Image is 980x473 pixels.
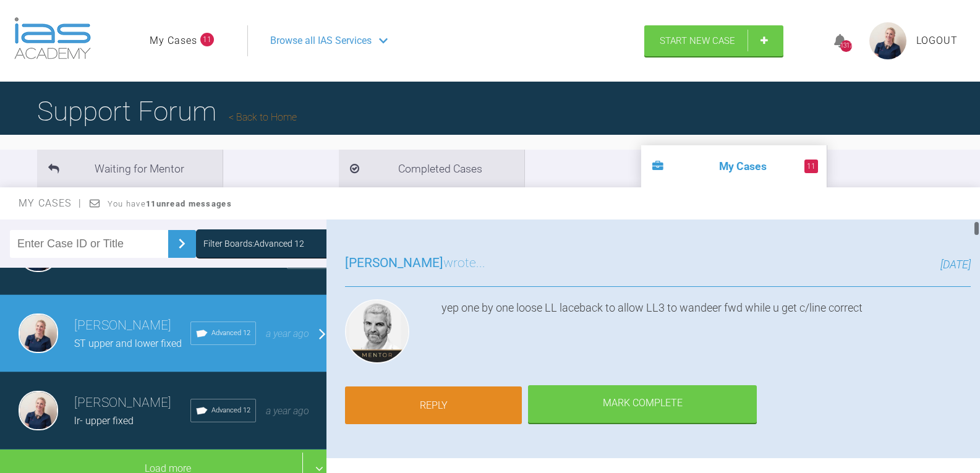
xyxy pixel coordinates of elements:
strong: 11 unread messages [146,199,232,208]
img: chevronRight.28bd32b0.svg [172,234,192,254]
img: Olivia Nixon [19,313,58,353]
li: My Cases [641,145,827,187]
span: [DATE] [940,258,971,271]
a: Back to Home [229,111,297,123]
span: a year ago [266,328,309,339]
img: logo-light.3e3ef733.png [14,17,91,59]
div: Mark Complete [528,385,757,424]
a: Start New Case [644,25,783,56]
div: 1317 [840,40,852,52]
a: My Cases [150,33,197,49]
div: Filter Boards: Advanced 12 [203,237,304,250]
div: yep one by one loose LL laceback to allow LL3 to wandeer fwd while u get c/line correct [441,299,971,369]
li: Waiting for Mentor [37,150,223,187]
span: ST upper and lower fixed [74,338,182,349]
li: Completed Cases [339,150,524,187]
span: a year ago [266,405,309,417]
input: Enter Case ID or Title [10,230,168,258]
h3: [PERSON_NAME] [74,315,190,336]
span: 11 [804,160,818,173]
img: profile.png [869,22,906,59]
span: Browse all IAS Services [270,33,372,49]
h3: wrote... [345,253,485,274]
span: You have [108,199,232,208]
span: Advanced 12 [211,405,250,416]
span: [PERSON_NAME] [345,255,443,270]
span: lr- upper fixed [74,415,134,427]
span: 11 [200,33,214,46]
img: Olivia Nixon [19,391,58,430]
a: Reply [345,386,522,425]
a: Logout [916,33,958,49]
h1: Support Forum [37,90,297,133]
span: My Cases [19,197,82,209]
span: Advanced 12 [211,328,250,339]
span: Start New Case [660,35,735,46]
img: Ross Hobson [345,299,409,364]
h3: [PERSON_NAME] [74,393,190,414]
